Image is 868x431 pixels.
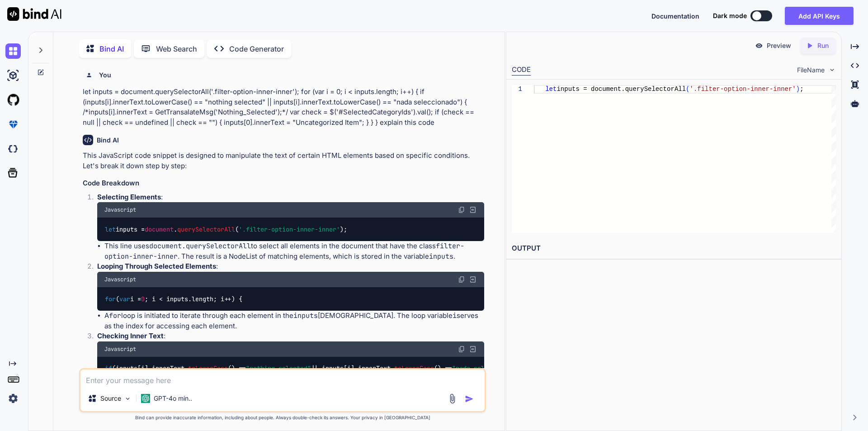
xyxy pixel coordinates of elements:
[154,394,192,403] p: GPT-4o min..
[145,225,174,233] span: document
[229,43,284,54] p: Code Generator
[5,391,21,406] img: settings
[141,295,145,303] span: 0
[7,7,61,21] img: Bind AI
[358,365,391,373] span: innerText
[5,43,21,59] img: chat
[293,311,318,320] code: inputs
[97,262,216,270] strong: Looping Through Selected Elements
[458,346,465,353] img: copy
[105,295,116,303] span: for
[447,393,458,404] img: attachment
[5,92,21,108] img: githubLight
[156,43,197,54] p: Web Search
[100,394,121,403] p: Source
[817,41,829,50] p: Run
[83,151,484,171] p: This JavaScript code snippet is designed to manipulate the text of certain HTML elements based on...
[452,365,521,373] span: "nada seleccionado"
[99,43,124,54] p: Bind AI
[458,206,465,213] img: copy
[104,364,533,373] code: (inputs[i]. . () == || inputs[i]. . () == ) {
[755,42,763,50] img: preview
[104,346,136,353] span: Javascript
[105,225,116,233] span: let
[97,192,484,203] p: :
[458,276,465,283] img: copy
[97,136,119,145] h6: Bind AI
[104,206,136,213] span: Javascript
[686,85,689,93] span: (
[83,178,484,189] h3: Code Breakdown
[545,85,557,93] span: let
[109,311,121,320] code: for
[105,365,112,373] span: if
[192,295,213,303] span: length
[104,225,348,234] code: inputs = . ( );
[141,394,150,403] img: GPT-4o mini
[104,241,484,261] li: This line uses to select all elements in the document that have the class . The result is a NodeL...
[465,394,474,403] img: icon
[246,365,311,373] span: "nothing selected"
[797,66,825,75] span: FileName
[104,311,484,331] li: A loop is initiated to iterate through each element in the [DEMOGRAPHIC_DATA]. The loop variable ...
[97,332,164,340] strong: Checking Inner Text
[469,275,477,284] img: Open in Browser
[651,12,699,20] span: Documentation
[506,238,841,259] h2: OUTPUT
[557,85,686,93] span: inputs = document.querySelectorAll
[453,311,457,320] code: i
[713,11,747,20] span: Dark mode
[83,87,484,128] p: let inputs = document.querySelectorAll('.filter-option-inner-inner'); for (var i = 0; i < inputs....
[767,41,791,50] p: Preview
[469,345,477,353] img: Open in Browser
[97,193,161,201] strong: Selecting Elements
[651,11,699,21] button: Documentation
[177,225,235,233] span: querySelectorAll
[429,252,453,261] code: inputs
[97,331,484,341] p: :
[124,395,132,403] img: Pick Models
[785,7,854,25] button: Add API Keys
[104,276,136,283] span: Javascript
[239,225,340,233] span: '.filter-option-inner-inner'
[469,206,477,214] img: Open in Browser
[104,242,464,261] code: filter-option-inner-inner
[800,85,803,93] span: ;
[97,261,484,272] p: :
[119,295,130,303] span: var
[79,414,486,421] p: Bind can provide inaccurate information, including about people. Always double-check its answers....
[152,365,184,373] span: innerText
[394,365,434,373] span: toLowerCase
[512,65,531,76] div: CODE
[689,85,796,93] span: '.filter-option-inner-inner'
[99,71,111,80] h6: You
[5,141,21,156] img: darkCloudIdeIcon
[149,242,251,251] code: document.querySelectorAll
[796,85,799,93] span: )
[828,66,836,74] img: chevron down
[5,117,21,132] img: premium
[104,294,243,304] code: ( i = ; i < inputs. ; i++) {
[512,85,522,94] div: 1
[188,365,228,373] span: toLowerCase
[5,68,21,83] img: ai-studio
